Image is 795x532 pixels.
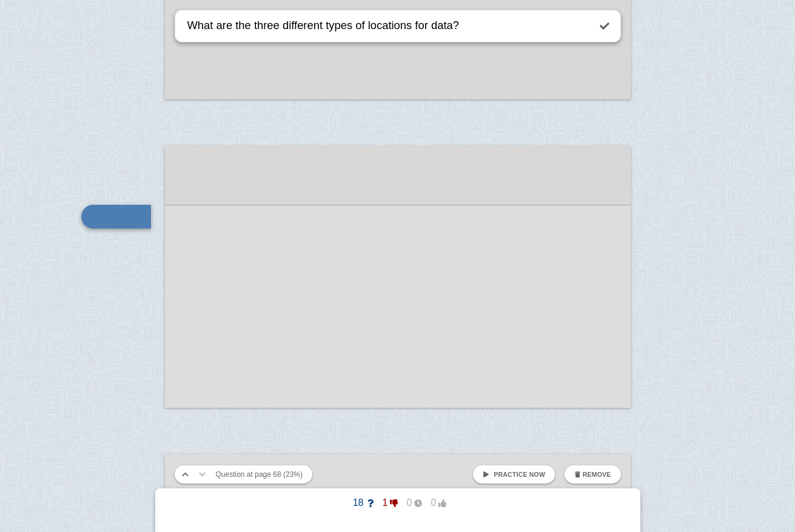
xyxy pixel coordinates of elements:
[494,471,545,478] span: Practice now
[211,465,307,484] button: Question at page 68 (23%)
[473,465,555,484] a: Practice now
[422,497,446,508] span: 0
[583,471,611,478] span: Remove
[349,497,374,508] span: 18
[340,493,456,513] button: 18100
[398,497,422,508] span: 0
[565,465,620,484] button: Remove
[374,497,398,508] span: 1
